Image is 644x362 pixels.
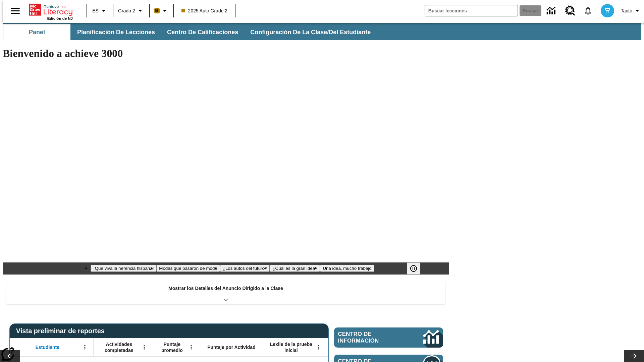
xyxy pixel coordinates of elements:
[186,342,196,352] button: Abrir menú
[29,2,73,20] div: Portada
[601,4,614,17] img: avatar image
[245,24,376,40] button: Configuración de la clase/del estudiante
[29,3,73,16] a: Portada
[320,265,374,272] button: Diapositiva 5 Una idea, mucho trabajo
[80,342,90,352] button: Abrir menú
[97,341,141,353] span: Actividades completadas
[156,265,220,272] button: Diapositiva 2 Modas que pasaron de moda
[334,327,443,348] a: Centro de información
[220,265,270,272] button: Diapositiva 3 ¿Los autos del futuro?
[407,262,427,275] div: Pausar
[168,285,283,292] p: Mostrar los Detalles del Anuncio Dirigido a la Clase
[3,23,641,40] div: Subbarra de navegación
[47,16,73,20] span: Edición de NJ
[561,2,579,20] a: Centro de recursos, Se abrirá en una pestaña nueva.
[156,341,188,353] span: Puntaje promedio
[207,344,255,350] span: Puntaje por Actividad
[6,281,445,304] div: Mostrar los Detalles del Anuncio Dirigido a la Clase
[89,5,111,17] button: Lenguaje: ES, Selecciona un idioma
[16,327,108,335] span: Vista preliminar de reportes
[597,2,618,19] button: Escoja un nuevo avatar
[270,265,320,272] button: Diapositiva 4 ¿Cuál es la gran idea?
[579,2,597,19] a: Notificaciones
[181,7,228,14] span: 2025 Auto Grade 2
[152,5,171,17] button: Boost El color de la clase es anaranjado claro. Cambiar el color de la clase.
[314,342,324,352] button: Abrir menú
[543,2,561,20] a: Centro de información
[621,7,632,14] span: Tauto
[3,47,449,60] h1: Bienvenido a achieve 3000
[155,6,159,15] span: B
[115,5,147,17] button: Grado: Grado 2, Elige un grado
[91,265,156,272] button: Diapositiva 1 ¡Que viva la herencia hispana!
[624,350,644,362] button: Carrusel de lecciones, seguir
[338,331,401,344] span: Centro de información
[72,24,160,40] button: Planificación de lecciones
[139,342,149,352] button: Abrir menú
[92,7,99,14] span: ES
[407,262,420,275] button: Pausar
[425,5,518,16] input: Buscar campo
[162,24,244,40] button: Centro de calificaciones
[5,1,25,21] button: Abrir el menú lateral
[618,5,644,17] button: Perfil/Configuración
[118,7,135,14] span: Grado 2
[267,341,316,353] span: Lexile de la prueba inicial
[3,24,70,40] button: Panel
[3,24,377,40] div: Subbarra de navegación
[36,344,60,350] span: Estudiante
